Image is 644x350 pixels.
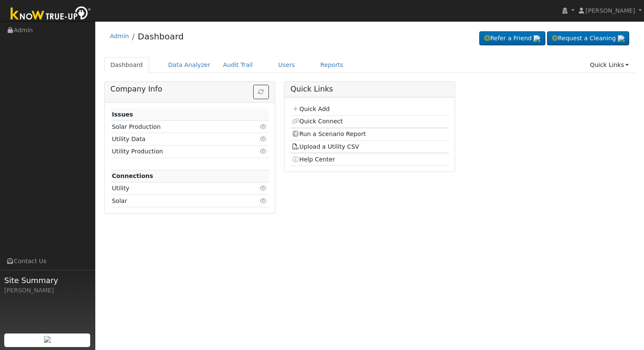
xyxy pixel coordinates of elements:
a: Admin [110,33,129,39]
td: Utility Data [111,133,243,145]
h5: Company Info [111,85,269,94]
img: Know True-Up [6,5,95,24]
a: Quick Connect [292,118,343,125]
a: Quick Links [583,57,635,73]
a: Help Center [292,156,335,163]
a: Dashboard [138,31,184,42]
a: Request a Cleaning [547,31,629,46]
a: Dashboard [104,57,149,73]
strong: Issues [112,111,133,118]
a: Reports [314,57,350,73]
i: Click to view [260,148,268,154]
img: retrieve [44,336,51,343]
a: Quick Add [292,106,329,112]
td: Utility Production [111,145,243,158]
div: [PERSON_NAME] [4,286,91,295]
i: Click to view [260,124,268,130]
td: Utility [111,182,243,194]
span: Site Summary [4,275,91,286]
td: Solar Production [111,121,243,133]
h5: Quick Links [290,85,449,94]
img: retrieve [618,35,625,42]
strong: Connections [112,172,153,179]
a: Data Analyzer [162,57,217,73]
i: Click to view [260,136,268,142]
i: Click to view [260,198,268,204]
a: Upload a Utility CSV [292,143,359,150]
a: Users [272,57,301,73]
span: [PERSON_NAME] [586,7,635,14]
td: Solar [111,195,243,207]
a: Audit Trail [217,57,259,73]
a: Refer a Friend [479,31,545,46]
img: retrieve [533,35,540,42]
a: Run a Scenario Report [292,131,366,137]
i: Click to view [260,185,268,191]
